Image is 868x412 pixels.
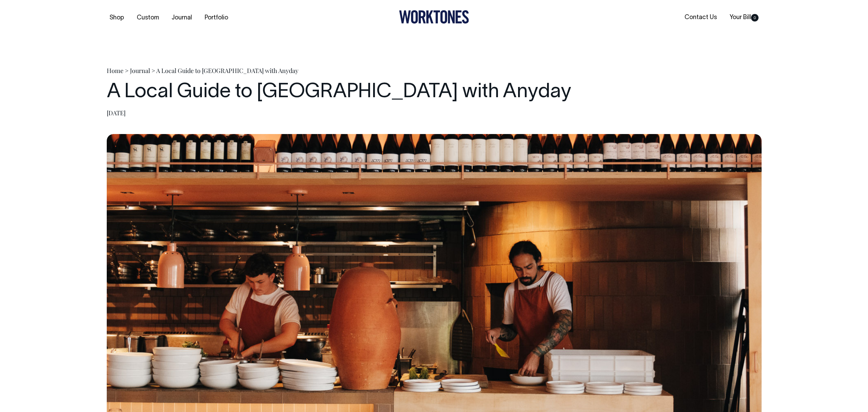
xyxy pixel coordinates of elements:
[107,109,126,117] time: [DATE]
[107,12,127,24] a: Shop
[727,12,761,23] a: Your Bill0
[751,14,759,21] span: 0
[130,67,150,75] a: Journal
[125,67,129,75] span: >
[151,67,155,75] span: >
[107,67,123,75] a: Home
[202,12,231,24] a: Portfolio
[156,67,298,75] span: A Local Guide to [GEOGRAPHIC_DATA] with Anyday
[134,12,162,24] a: Custom
[107,82,762,103] h1: A Local Guide to [GEOGRAPHIC_DATA] with Anyday
[682,12,720,23] a: Contact Us
[169,12,195,24] a: Journal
